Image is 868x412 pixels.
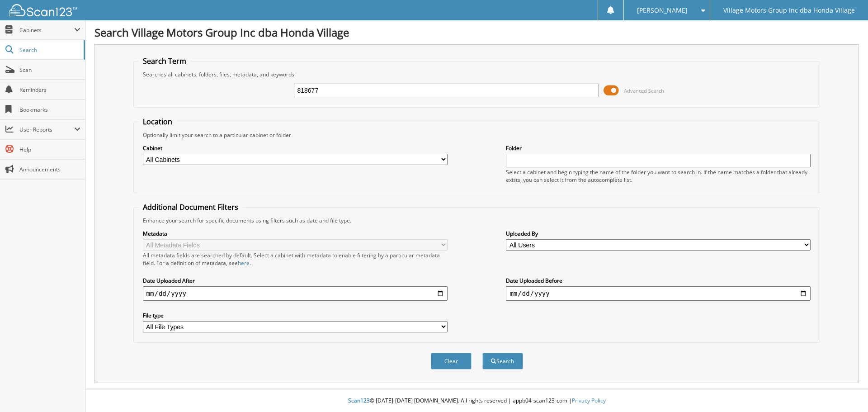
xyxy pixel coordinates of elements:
[94,25,859,40] h1: Search Village Motors Group Inc dba Honda Village
[143,251,448,267] div: All metadata fields are searched by default. Select a cabinet with metadata to enable filtering b...
[431,353,472,369] button: Clear
[19,106,80,114] span: Bookmarks
[143,312,448,319] label: File type
[143,286,448,301] input: start
[138,71,816,78] div: Searches all cabinets, folders, files, metadata, and keywords
[138,56,191,66] legend: Search Term
[19,26,74,34] span: Cabinets
[506,277,811,284] label: Date Uploaded Before
[138,217,816,224] div: Enhance your search for specific documents using filters such as date and file type.
[506,286,811,301] input: end
[624,87,664,94] span: Advanced Search
[506,230,811,237] label: Uploaded By
[19,126,74,133] span: User Reports
[143,230,448,237] label: Metadata
[506,144,811,152] label: Folder
[506,168,811,184] div: Select a cabinet and begin typing the name of the folder you want to search in. If the name match...
[19,46,79,54] span: Search
[19,66,80,74] span: Scan
[85,390,868,412] div: © [DATE]-[DATE] [DOMAIN_NAME]. All rights reserved | appb04-scan123-com |
[19,166,80,173] span: Announcements
[138,131,816,139] div: Optionally limit your search to a particular cabinet or folder
[723,8,855,13] span: Village Motors Group Inc dba Honda Village
[138,202,243,212] legend: Additional Document Filters
[19,86,80,94] span: Reminders
[348,397,370,404] span: Scan123
[9,4,77,16] img: scan123-logo-white.svg
[138,117,177,127] legend: Location
[637,8,688,13] span: [PERSON_NAME]
[19,146,80,153] span: Help
[143,144,448,152] label: Cabinet
[143,277,448,284] label: Date Uploaded After
[238,259,250,267] a: here
[482,353,523,369] button: Search
[572,397,606,404] a: Privacy Policy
